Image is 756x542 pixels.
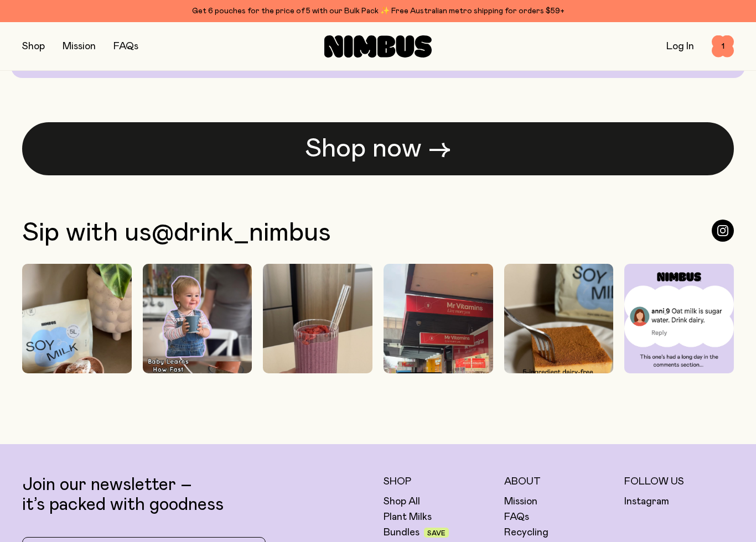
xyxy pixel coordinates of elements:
[384,510,432,524] a: Plant Milks
[152,220,331,246] a: @drink_nimbus
[384,526,420,539] a: Bundles
[384,475,493,488] h5: Shop
[22,4,734,18] div: Get 6 pouches for the price of 5 with our Bulk Pack ✨ Free Australian metro shipping for orders $59+
[666,41,694,51] a: Log In
[624,495,669,508] a: Instagram
[63,41,96,51] a: Mission
[504,526,548,539] a: Recycling
[113,41,138,51] a: FAQs
[504,475,614,488] h5: About
[712,35,734,58] button: 1
[22,220,331,246] h2: Sip with us
[22,264,132,458] img: 533122485_18043710842644474_7636016323818866980_n.jpg
[143,264,252,458] img: 532017680_18043710653644474_3440145783835071378_n.jpg
[384,495,420,508] a: Shop All
[263,264,372,458] img: 531668055_18043710533644474_8015833134519144173_n.jpg
[504,264,614,458] img: 528688359_18043121924644474_5866085456797244500_n.jpg
[384,264,493,458] img: 530272981_9758470827588232_7262329382067498271_n.jpg
[22,122,734,175] a: Shop now →
[427,530,446,536] span: Save
[22,475,372,515] p: Join our newsletter – it’s packed with goodness
[624,264,734,400] img: 527609403_18042905285644474_9116489612152162020_n.jpg
[504,510,529,524] a: FAQs
[624,475,734,488] h5: Follow Us
[504,495,537,508] a: Mission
